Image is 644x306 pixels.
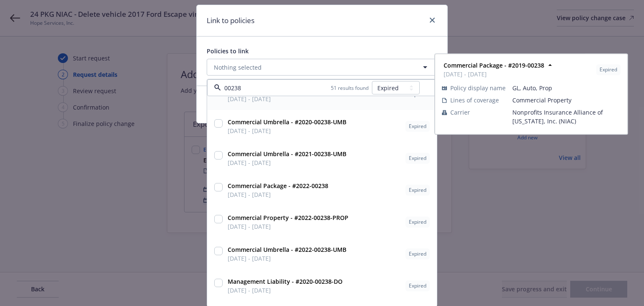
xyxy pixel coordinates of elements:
strong: Commercial Umbrella - #2021-00238-UMB [228,150,346,158]
strong: Commercial Package - #2022-00238 [228,182,328,190]
span: Expired [409,250,426,258]
span: Expired [409,218,426,226]
strong: Commercial Umbrella - #2022-00238-UMB [228,246,346,254]
input: Filter by keyword [221,84,331,92]
span: [DATE] - [DATE] [444,70,544,78]
span: 51 results found [331,84,369,92]
span: [DATE] - [DATE] [228,254,346,263]
span: [DATE] - [DATE] [228,94,328,103]
strong: Commercial Package - #2019-00238 [444,61,544,69]
span: Commercial Property [512,96,621,105]
span: [DATE] - [DATE] [228,222,348,231]
span: [DATE] - [DATE] [228,158,346,167]
span: Expired [409,186,426,194]
span: Expired [409,154,426,162]
span: Nonprofits Insurance Alliance of [US_STATE], Inc. (NIAC) [512,108,621,126]
span: Policy display name [450,84,506,92]
strong: Commercial Property - #2022-00238-PROP [228,214,348,222]
strong: Commercial Umbrella - #2020-00238-UMB [228,118,346,126]
a: close [427,15,437,25]
h1: Link to policies [207,15,254,26]
span: [DATE] - [DATE] [228,126,346,135]
span: GL, Auto, Prop [512,84,621,92]
strong: Management Liability - #2020-00238-DO [228,277,343,285]
span: Expired [409,123,426,130]
span: Policies to link [207,47,249,55]
span: [DATE] - [DATE] [228,190,328,199]
span: Carrier [450,108,470,117]
span: Lines of coverage [450,96,499,105]
span: Nothing selected [214,63,262,72]
span: [DATE] - [DATE] [228,286,343,295]
span: Expired [409,282,426,290]
button: Nothing selected [207,59,437,76]
span: Expired [600,66,617,73]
